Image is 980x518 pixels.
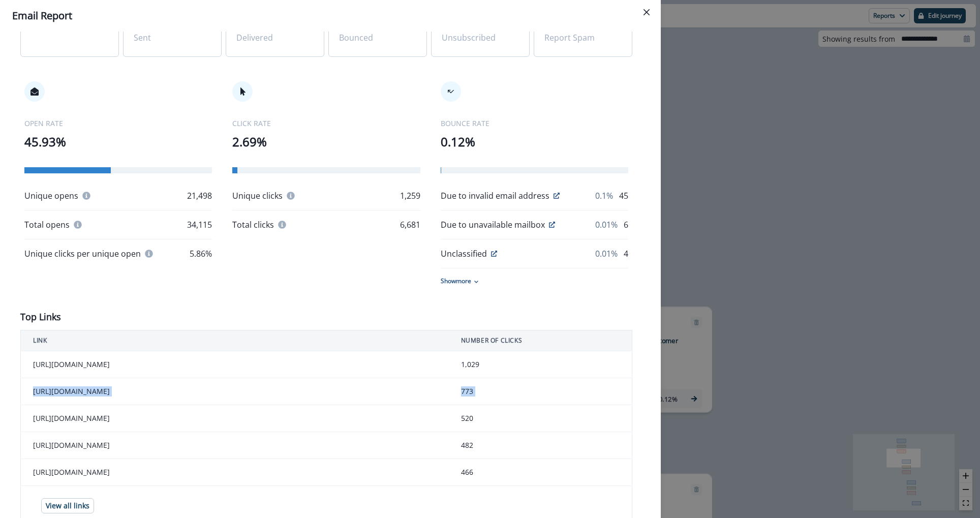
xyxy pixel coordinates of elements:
[190,248,212,260] p: 5.86%
[619,190,628,202] p: 45
[21,459,449,486] td: [URL][DOMAIN_NAME]
[21,351,449,378] td: [URL][DOMAIN_NAME]
[232,118,420,129] p: CLICK RATE
[441,190,549,202] p: Due to invalid email address
[187,219,212,231] p: 34,115
[624,248,628,260] p: 4
[449,330,632,351] th: NUMBER OF CLICKS
[544,32,622,44] p: Report Spam
[24,248,141,260] p: Unique clicks per unique open
[400,190,420,202] p: 1,259
[449,378,632,405] td: 773
[20,310,61,324] p: Top Links
[46,502,89,510] p: View all links
[134,32,211,44] p: Sent
[21,432,449,459] td: [URL][DOMAIN_NAME]
[449,351,632,378] td: 1,029
[21,405,449,432] td: [URL][DOMAIN_NAME]
[41,498,94,513] button: View all links
[441,133,628,151] p: 0.12%
[595,219,618,231] p: 0.01%
[21,330,449,351] th: LINK
[232,219,274,231] p: Total clicks
[187,190,212,202] p: 21,498
[624,219,628,231] p: 6
[638,4,655,20] button: Close
[441,118,628,129] p: BOUNCE RATE
[24,219,70,231] p: Total opens
[24,118,212,129] p: OPEN RATE
[449,432,632,459] td: 482
[232,133,420,151] p: 2.69%
[21,378,449,405] td: [URL][DOMAIN_NAME]
[595,248,618,260] p: 0.01%
[400,219,420,231] p: 6,681
[236,32,314,44] p: Delivered
[232,190,283,202] p: Unique clicks
[24,133,212,151] p: 45.93%
[441,248,487,260] p: Unclassified
[595,190,613,202] p: 0.1%
[442,32,519,44] p: Unsubscribed
[12,8,649,23] div: Email Report
[449,405,632,432] td: 520
[441,277,471,286] p: Show more
[449,459,632,486] td: 466
[441,219,545,231] p: Due to unavailable mailbox
[24,190,78,202] p: Unique opens
[339,32,416,44] p: Bounced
